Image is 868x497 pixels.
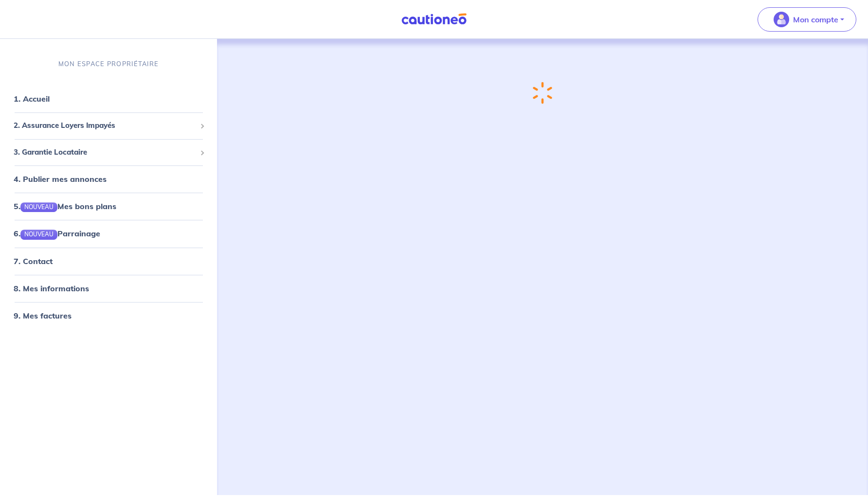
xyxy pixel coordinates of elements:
[4,89,213,108] div: 1. Accueil
[758,7,856,32] button: illu_account_valid_menu.svgMon compte
[14,120,196,131] span: 2. Assurance Loyers Impayés
[4,306,213,325] div: 9. Mes factures
[14,256,53,266] a: 7. Contact
[14,94,50,104] a: 1. Accueil
[4,116,213,135] div: 2. Assurance Loyers Impayés
[793,14,838,25] p: Mon compte
[14,284,89,293] a: 8. Mes informations
[58,59,159,69] p: MON ESPACE PROPRIÉTAIRE
[4,224,213,244] div: 6.NOUVEAUParrainage
[774,12,789,27] img: illu_account_valid_menu.svg
[14,229,100,239] a: 6.NOUVEAUParrainage
[533,82,552,104] img: loading-spinner
[4,196,213,216] div: 5.NOUVEAUMes bons plans
[398,13,470,25] img: Cautioneo
[4,251,213,271] div: 7. Contact
[4,279,213,298] div: 8. Mes informations
[14,147,196,158] span: 3. Garantie Locataire
[14,201,116,211] a: 5.NOUVEAUMes bons plans
[4,143,213,162] div: 3. Garantie Locataire
[14,174,107,184] a: 4. Publier mes annonces
[14,311,72,320] a: 9. Mes factures
[4,169,213,189] div: 4. Publier mes annonces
